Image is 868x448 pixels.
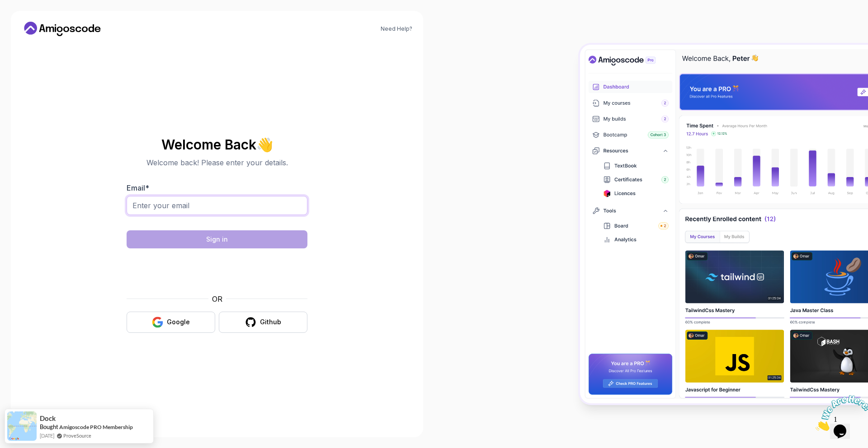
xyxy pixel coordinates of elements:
[381,25,412,33] a: Need Help?
[127,196,307,215] input: Enter your email
[40,432,54,439] span: [DATE]
[219,312,307,333] button: Github
[127,157,307,168] p: Welcome back! Please enter your details.
[260,317,281,327] div: Github
[4,4,60,39] img: Chat attention grabber
[4,4,7,11] span: 1
[7,411,37,441] img: provesource social proof notification image
[212,294,222,304] p: OR
[127,183,149,192] label: Email *
[40,423,58,430] span: Bought
[167,317,190,327] div: Google
[149,254,285,288] iframe: Widget containing checkbox for hCaptcha security challenge
[40,415,56,422] span: Dock
[206,235,228,244] div: Sign in
[22,22,103,36] a: Home link
[812,392,868,434] iframe: chat widget
[256,137,274,152] span: 👋
[127,137,307,152] h2: Welcome Back
[63,433,91,439] a: ProveSource
[127,230,307,248] button: Sign in
[59,424,133,430] a: Amigoscode PRO Membership
[127,312,215,333] button: Google
[580,45,868,403] img: Amigoscode Dashboard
